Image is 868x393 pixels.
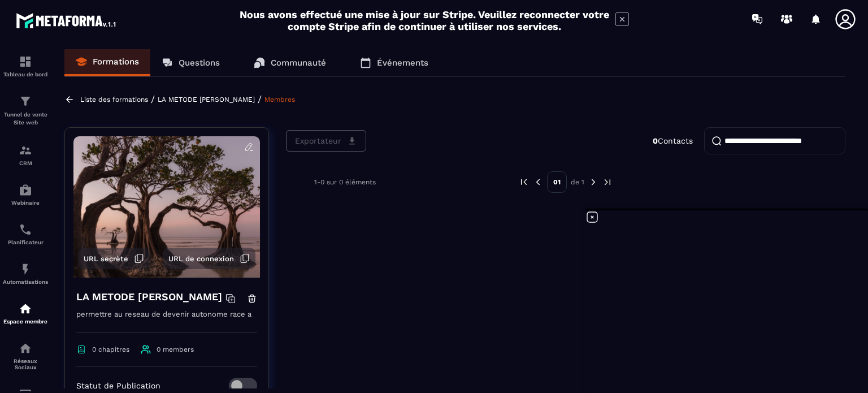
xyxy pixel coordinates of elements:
[3,318,48,325] p: Espace membre
[653,136,658,145] strong: 0
[64,49,150,76] a: Formations
[93,57,139,67] p: Formations
[19,144,32,157] img: formation
[3,358,48,370] p: Réseaux Sociaux
[3,86,48,135] a: formationformationTunnel de vente Site web
[653,136,693,145] p: Contacts
[3,254,48,293] a: automationsautomationsAutomatisations
[3,71,48,77] p: Tableau de bord
[76,289,222,305] h4: LA METODE [PERSON_NAME]
[151,94,155,105] span: /
[349,49,440,76] a: Événements
[533,177,543,187] img: prev
[150,49,231,76] a: Questions
[163,248,255,269] button: URL de connexion
[19,94,32,108] img: formation
[239,8,610,32] h2: Nous avons effectué une mise à jour sur Stripe. Veuillez reconnecter votre compte Stripe afin de ...
[377,58,428,68] p: Événements
[264,96,295,103] a: Membres
[242,49,337,76] a: Communauté
[271,58,326,68] p: Communauté
[84,254,128,263] span: URL secrète
[3,111,48,127] p: Tunnel de vente Site web
[547,171,567,193] p: 01
[3,200,48,206] p: Webinaire
[19,342,32,355] img: social-network
[19,183,32,197] img: automations
[16,10,118,31] img: logo
[19,302,32,316] img: automations
[519,177,529,187] img: prev
[80,96,148,103] a: Liste des formations
[3,293,48,333] a: automationsautomationsEspace membre
[73,136,260,278] img: background
[78,248,150,269] button: URL secrète
[158,96,255,103] a: LA METODE [PERSON_NAME]
[19,262,32,276] img: automations
[3,46,48,86] a: formationformationTableau de bord
[3,135,48,175] a: formationformationCRM
[571,178,584,187] p: de 1
[3,279,48,285] p: Automatisations
[3,175,48,214] a: automationsautomationsWebinaire
[179,58,220,68] p: Questions
[602,177,613,187] img: next
[92,346,129,353] span: 0 chapitres
[3,160,48,166] p: CRM
[314,178,376,186] p: 1-0 sur 0 éléments
[3,239,48,245] p: Planificateur
[258,94,262,105] span: /
[76,381,160,390] p: Statut de Publication
[3,333,48,379] a: social-networksocial-networkRéseaux Sociaux
[168,254,234,263] span: URL de connexion
[76,308,257,333] p: permettre au reseau de devenir autonome race a
[588,177,598,187] img: next
[19,223,32,236] img: scheduler
[157,346,194,353] span: 0 members
[19,55,32,68] img: formation
[3,214,48,254] a: schedulerschedulerPlanificateur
